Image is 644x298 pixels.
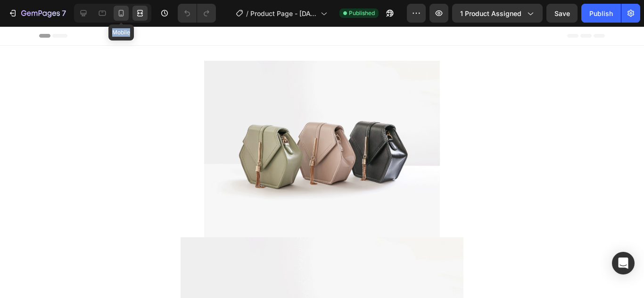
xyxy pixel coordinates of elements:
[62,8,66,19] p: 7
[554,9,570,17] span: Save
[612,252,635,274] div: Open Intercom Messenger
[581,4,621,23] button: Publish
[178,4,216,23] div: Undo/Redo
[460,8,521,18] span: 1 product assigned
[250,8,317,18] span: Product Page - [DATE] 20:17:35
[452,4,543,23] button: 1 product assigned
[589,8,613,18] div: Publish
[349,9,375,17] span: Published
[246,8,248,18] span: /
[204,34,440,211] img: image_demo.jpg
[546,4,578,23] button: Save
[4,4,70,23] button: 7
